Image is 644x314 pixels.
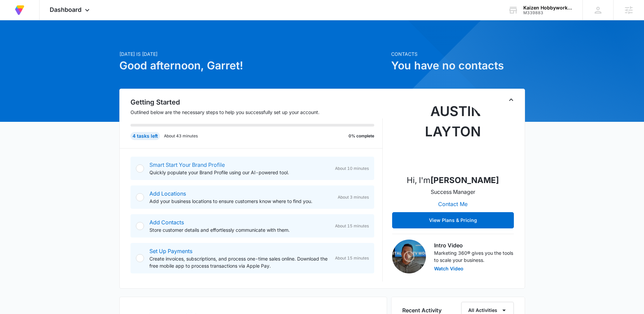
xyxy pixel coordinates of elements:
a: Add Locations [149,190,186,197]
p: Quickly populate your Brand Profile using our AI-powered tool. [149,169,330,176]
p: Marketing 360® gives you the tools to scale your business. [434,249,514,264]
button: Contact Me [431,196,474,212]
p: Store customer details and effortlessly communicate with them. [149,226,330,233]
a: Set Up Payments [149,248,192,254]
a: Smart Start Your Brand Profile [149,161,225,168]
img: Intro Video [392,240,426,273]
span: About 10 minutes [335,165,369,172]
span: Dashboard [50,6,81,13]
button: Watch Video [434,266,463,271]
a: Add Contacts [149,219,184,226]
h3: Intro Video [434,241,514,249]
p: Outlined below are the necessary steps to help you successfully set up your account. [130,109,383,116]
h1: Good afternoon, Garret! [119,58,387,74]
p: Success Manager [431,188,475,196]
p: About 43 minutes [164,133,198,139]
h2: Getting Started [130,97,383,107]
h1: You have no contacts [391,58,525,74]
button: Toggle Collapse [507,96,515,104]
p: Create invoices, subscriptions, and process one-time sales online. Download the free mobile app t... [149,255,330,269]
div: account id [523,10,573,15]
p: 0% complete [349,133,374,139]
span: About 15 minutes [335,255,369,261]
p: Add your business locations to ensure customers know where to find you. [149,198,332,205]
strong: [PERSON_NAME] [430,175,499,185]
span: About 15 minutes [335,223,369,229]
div: account name [523,5,573,10]
button: View Plans & Pricing [392,212,514,228]
p: Hi, I'm [407,174,499,186]
div: 4 tasks left [130,132,160,140]
p: Contacts [391,50,525,58]
span: About 3 minutes [338,194,369,200]
p: [DATE] is [DATE] [119,50,387,58]
img: Austin Layton [419,101,487,169]
img: Volusion [14,4,26,16]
